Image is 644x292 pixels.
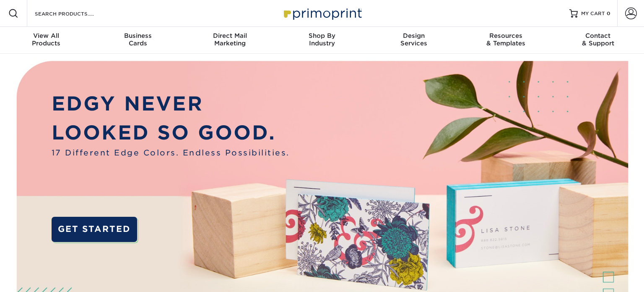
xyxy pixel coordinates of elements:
a: Direct MailMarketing [184,27,276,54]
span: Design [368,32,460,39]
span: Contact [552,32,644,39]
a: Contact& Support [552,27,644,54]
span: Resources [460,32,552,39]
a: DesignServices [368,27,460,54]
div: Industry [276,32,368,47]
div: Cards [92,32,184,47]
span: 0 [607,11,610,16]
input: SEARCH PRODUCTS..... [34,8,116,18]
div: Marketing [184,32,276,47]
div: & Support [552,32,644,47]
div: & Templates [460,32,552,47]
div: Services [368,32,460,47]
p: LOOKED SO GOOD. [52,118,290,147]
span: Business [92,32,184,39]
span: Direct Mail [184,32,276,39]
span: MY CART [581,10,605,17]
p: EDGY NEVER [52,89,290,118]
span: Shop By [276,32,368,39]
img: Primoprint [280,4,364,22]
a: Shop ByIndustry [276,27,368,54]
a: BusinessCards [92,27,184,54]
a: GET STARTED [52,217,137,242]
span: 17 Different Edge Colors. Endless Possibilities. [52,147,290,159]
a: Resources& Templates [460,27,552,54]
